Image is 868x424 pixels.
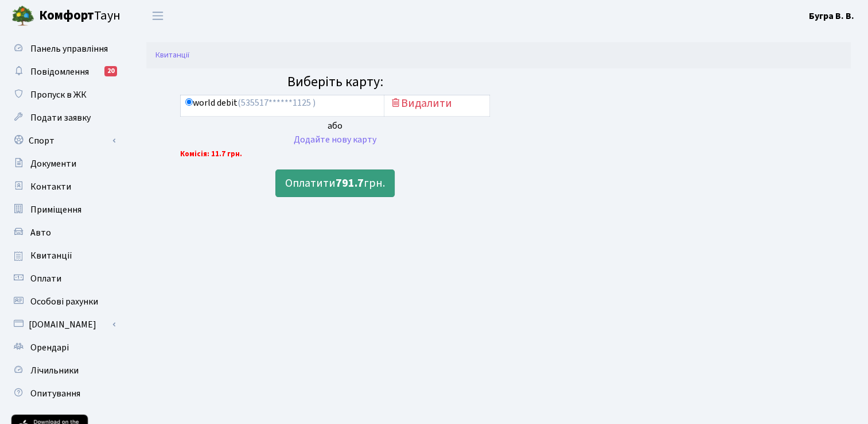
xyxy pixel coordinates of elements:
b: Бугра В. В. [809,10,854,22]
a: Лічильники [6,359,120,382]
span: Повідомлення [30,65,89,78]
span: Приміщення [30,203,81,216]
span: Подати заявку [30,111,91,124]
a: Документи [6,152,120,175]
a: Панель управління [6,37,120,60]
button: Оплатити791.7грн. [275,169,395,197]
span: Контакти [30,180,71,193]
label: world debit [185,97,316,110]
b: Комісія: 11.7 грн. [180,149,242,159]
a: Квитанції [6,244,120,267]
a: Орендарі [6,336,120,359]
a: Подати заявку [6,106,120,129]
a: Опитування [6,382,120,405]
span: Авто [30,226,51,239]
a: Авто [6,221,120,244]
h5: Видалити [389,97,485,110]
a: Спорт [6,129,120,152]
a: Пропуск в ЖК [6,83,120,106]
span: Таун [39,6,120,26]
span: Орендарі [30,341,69,354]
a: Квитанції [155,49,189,61]
span: Квитанції [30,249,72,262]
a: Особові рахунки [6,290,120,313]
b: 791.7 [336,175,364,191]
span: Оплати [30,272,61,285]
a: [DOMAIN_NAME] [6,313,120,336]
span: Особові рахунки [30,295,98,308]
div: Додайте нову карту [180,133,490,147]
span: Документи [30,157,76,170]
span: Панель управління [30,43,108,55]
b: Комфорт [39,6,94,25]
img: logo.png [11,5,34,28]
a: Приміщення [6,198,120,221]
a: Бугра В. В. [809,9,854,23]
input: world debit(535517******1125 ) [185,98,193,106]
span: Опитування [30,387,80,400]
a: Оплати [6,267,120,290]
a: Контакти [6,175,120,198]
div: 20 [104,66,117,76]
span: Лічильники [30,364,79,377]
div: або [180,119,490,133]
button: Переключити навігацію [143,6,172,25]
h4: Виберіть карту: [180,74,490,91]
span: Пропуск в ЖК [30,88,87,101]
a: Повідомлення20 [6,60,120,83]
